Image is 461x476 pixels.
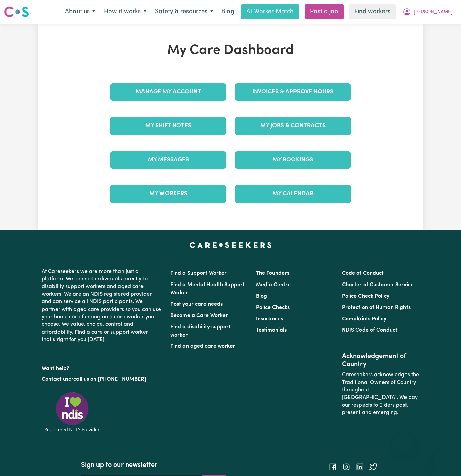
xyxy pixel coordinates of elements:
a: Follow Careseekers on LinkedIn [356,464,364,470]
a: Find an aged care worker [170,344,235,349]
a: Media Centre [256,282,291,288]
span: [PERSON_NAME] [414,8,453,16]
p: At Careseekers we are more than just a platform. We connect individuals directly to disability su... [42,265,162,346]
a: My Calendar [235,185,351,203]
button: Safety & resources [151,5,217,19]
a: Find a Mental Health Support Worker [170,282,245,296]
a: Find workers [349,4,396,19]
a: Protection of Human Rights [342,305,411,310]
a: My Shift Notes [110,117,226,135]
a: Follow Careseekers on Twitter [369,464,377,470]
a: Charter of Customer Service [342,282,414,288]
a: NDIS Code of Conduct [342,327,397,333]
button: How it works [100,5,151,19]
iframe: Close message [398,433,411,446]
a: call us on [PHONE_NUMBER] [73,377,146,382]
h2: Acknowledgement of Country [342,352,419,368]
a: Become a Care Worker [170,313,228,318]
a: Insurances [256,316,283,322]
a: My Bookings [235,151,351,169]
p: or [42,373,162,386]
a: Blog [217,4,238,19]
a: Contact us [42,377,68,382]
a: Police Check Policy [342,294,389,299]
a: Blog [256,294,267,299]
h1: My Care Dashboard [106,43,355,59]
a: Post your care needs [170,302,223,307]
a: Careseekers home page [190,242,272,248]
a: AI Worker Match [241,4,299,19]
a: Code of Conduct [342,271,384,276]
a: My Workers [110,185,226,203]
a: Invoices & Approve Hours [235,83,351,101]
a: The Founders [256,271,289,276]
a: Manage My Account [110,83,226,101]
a: Police Checks [256,305,290,310]
a: Testimonials [256,327,287,333]
a: Follow Careseekers on Facebook [329,464,337,470]
a: Careseekers logo [4,4,29,20]
button: About us [61,5,100,19]
a: Post a job [305,4,344,19]
a: My Jobs & Contracts [235,117,351,135]
a: Complaints Policy [342,316,386,322]
button: My Account [398,5,457,19]
img: Registered NDIS provider [42,391,103,433]
img: Careseekers logo [4,6,29,18]
a: Follow Careseekers on Instagram [342,464,350,470]
p: Want help? [42,362,162,372]
a: My Messages [110,151,226,169]
a: Find a Support Worker [170,271,227,276]
p: Careseekers acknowledges the Traditional Owners of Country throughout [GEOGRAPHIC_DATA]. We pay o... [342,368,419,419]
h2: Sign up to our newsletter [81,461,226,469]
a: Find a disability support worker [170,324,231,338]
iframe: Button to launch messaging window [434,449,456,471]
